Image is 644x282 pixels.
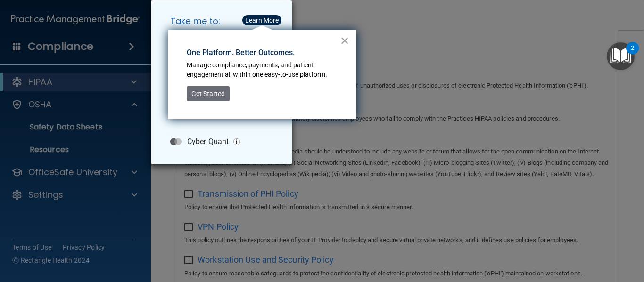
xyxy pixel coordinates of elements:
button: Open Resource Center, 2 new notifications [607,42,635,70]
p: Manage compliance, payments, and patient engagement all within one easy-to-use platform. [187,61,340,79]
div: 2 [631,48,634,60]
button: Close [340,33,349,48]
p: Cyber Quant [187,137,229,146]
button: Get Started [187,86,230,101]
p: One Platform. Better Outcomes. [187,48,340,58]
div: Learn More [245,17,279,24]
h5: Take me to: [163,8,284,34]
